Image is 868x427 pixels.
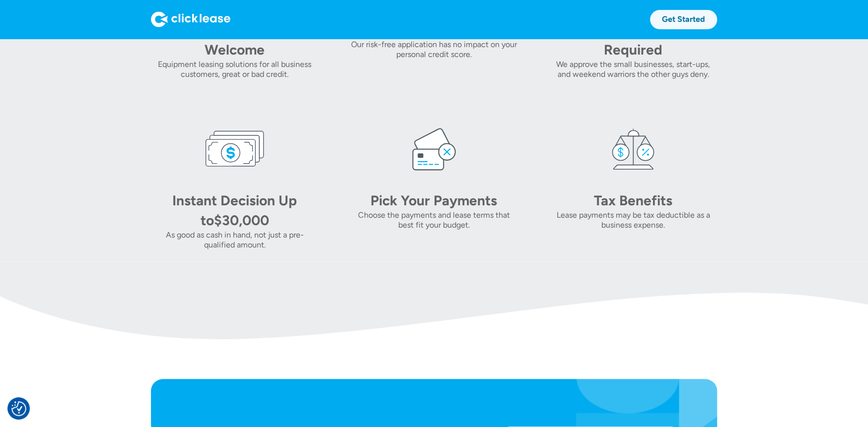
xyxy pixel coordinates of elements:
[11,401,26,416] img: Revisit consent button
[650,10,717,29] a: Get Started
[172,192,297,229] div: Instant Decision Up to
[214,212,269,229] div: $30,000
[151,230,318,250] div: As good as cash in hand, not just a pre-qualified amount.
[151,60,318,79] div: Equipment leasing solutions for all business customers, great or bad credit.
[603,119,663,179] img: tax icon
[350,210,517,230] div: Choose the payments and lease terms that best fit your budget.
[165,20,304,60] div: All Credit Scores Welcome
[205,119,265,179] img: money icon
[564,20,703,60] div: No Time in Business Required
[404,119,464,179] img: card icon
[550,60,717,79] div: We approve the small businesses, start-ups, and weekend warriors the other guys deny.
[151,11,230,27] img: Logo
[364,190,504,210] div: Pick Your Payments
[550,210,717,230] div: Lease payments may be tax deductible as a business expense.
[11,401,26,416] button: Consent Preferences
[564,190,703,210] div: Tax Benefits
[350,40,517,60] div: Our risk-free application has no impact on your personal credit score.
